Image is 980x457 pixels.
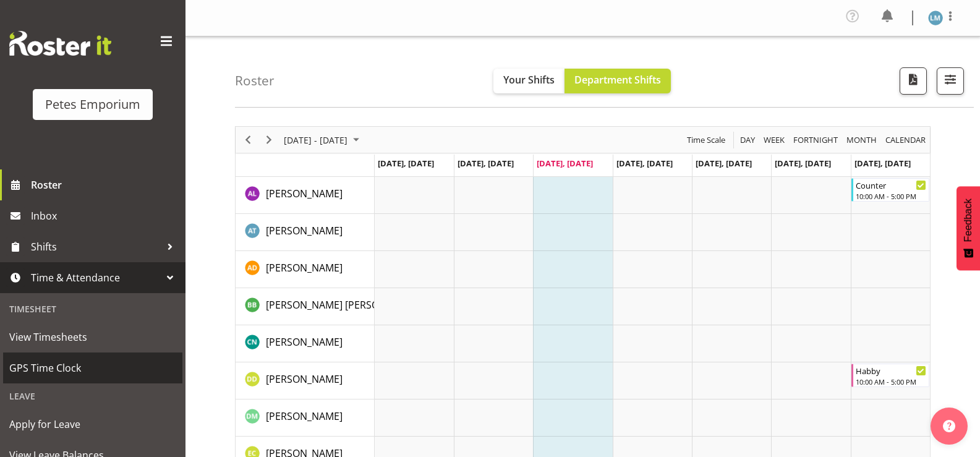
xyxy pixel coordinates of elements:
a: [PERSON_NAME] [266,372,343,387]
span: [PERSON_NAME] [266,372,343,386]
span: Inbox [31,207,179,225]
a: [PERSON_NAME] [266,223,343,238]
button: Your Shifts [493,69,565,93]
button: Department Shifts [565,69,671,93]
img: lianne-morete5410.jpg [928,11,943,25]
button: Filter Shifts [937,67,964,95]
span: Month [845,132,878,148]
span: [DATE], [DATE] [775,158,831,169]
button: Time Scale [685,132,728,148]
span: GPS Time Clock [9,359,176,377]
span: [DATE], [DATE] [696,158,752,169]
button: Month [884,132,928,148]
span: calendar [884,132,927,148]
span: [DATE], [DATE] [458,158,514,169]
span: [DATE], [DATE] [378,158,434,169]
button: Download a PDF of the roster according to the set date range. [900,67,927,95]
span: [PERSON_NAME] [266,335,343,349]
button: Timeline Week [762,132,787,148]
a: [PERSON_NAME] [266,409,343,424]
span: [DATE], [DATE] [854,158,911,169]
td: Danielle Donselaar resource [236,362,375,399]
span: Feedback [963,199,974,242]
span: [DATE], [DATE] [537,158,593,169]
button: Feedback - Show survey [957,186,980,270]
a: [PERSON_NAME] [266,186,343,201]
span: Apply for Leave [9,415,176,434]
a: GPS Time Clock [3,352,182,383]
button: September 01 - 07, 2025 [282,132,365,148]
td: Beena Beena resource [236,288,375,325]
div: Petes Emporium [45,95,140,114]
button: Timeline Day [738,132,757,148]
button: Timeline Month [845,132,879,148]
button: Fortnight [791,132,840,148]
a: [PERSON_NAME] [PERSON_NAME] [266,297,422,312]
div: Counter [856,179,926,191]
a: [PERSON_NAME] [266,260,343,275]
img: help-xxl-2.png [943,420,955,432]
span: View Timesheets [9,328,176,346]
td: Alex-Micheal Taniwha resource [236,214,375,251]
a: Apply for Leave [3,409,182,440]
div: Timesheet [3,296,182,322]
td: Amelia Denz resource [236,251,375,288]
div: Habby [856,364,926,377]
span: [PERSON_NAME] [266,261,343,275]
div: Previous [237,127,258,153]
div: Next [258,127,279,153]
span: Time Scale [686,132,726,148]
div: 10:00 AM - 5:00 PM [856,377,926,387]
td: Christine Neville resource [236,325,375,362]
span: Roster [31,176,179,194]
span: Fortnight [792,132,839,148]
a: View Timesheets [3,322,182,352]
span: Shifts [31,237,161,256]
span: Week [762,132,786,148]
a: [PERSON_NAME] [266,335,343,349]
h4: Roster [235,74,275,88]
div: Danielle Donselaar"s event - Habby Begin From Sunday, September 7, 2025 at 10:00:00 AM GMT+12:00 ... [851,364,929,387]
img: Rosterit website logo [9,31,111,56]
span: [PERSON_NAME] [266,224,343,237]
div: Leave [3,383,182,409]
button: Previous [240,132,257,148]
span: Time & Attendance [31,268,161,287]
span: Day [739,132,756,148]
div: 10:00 AM - 5:00 PM [856,191,926,201]
span: [PERSON_NAME] [266,187,343,200]
span: [PERSON_NAME] [PERSON_NAME] [266,298,422,312]
span: Department Shifts [574,73,661,87]
td: David McAuley resource [236,399,375,437]
span: [DATE], [DATE] [616,158,673,169]
span: [PERSON_NAME] [266,409,343,423]
span: [DATE] - [DATE] [283,132,349,148]
td: Abigail Lane resource [236,177,375,214]
span: Your Shifts [503,73,555,87]
button: Next [261,132,278,148]
div: Abigail Lane"s event - Counter Begin From Sunday, September 7, 2025 at 10:00:00 AM GMT+12:00 Ends... [851,178,929,202]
